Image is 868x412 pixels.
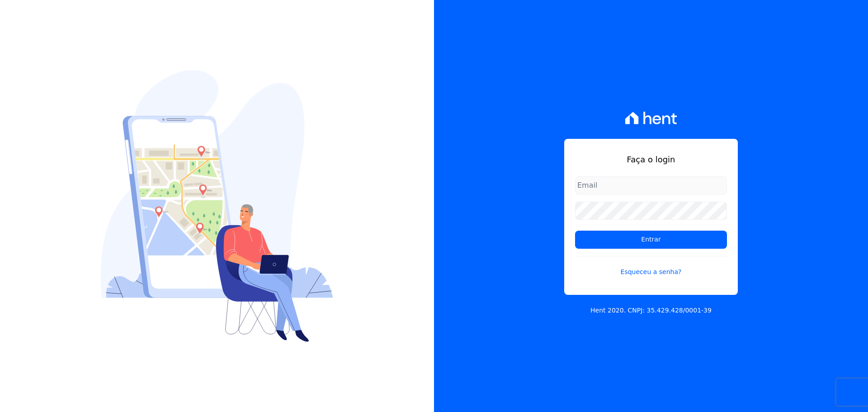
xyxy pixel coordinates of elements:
[575,176,727,194] input: Email
[575,256,727,277] a: Esqueceu a senha?
[575,153,727,166] h1: Faça o login
[590,306,712,315] p: Hent 2020. CNPJ: 35.429.428/0001-39
[101,70,333,342] img: Login
[575,231,727,249] input: Entrar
